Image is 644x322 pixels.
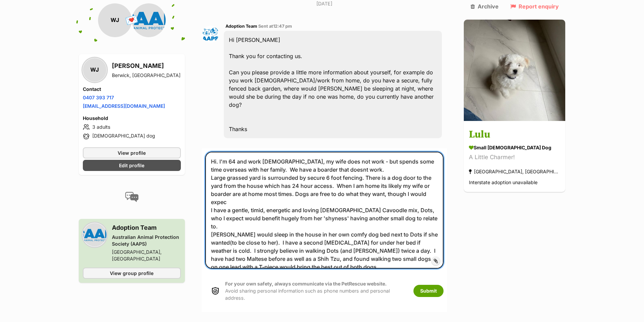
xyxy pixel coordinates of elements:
a: Edit profile [83,160,181,171]
div: WJ [98,3,132,37]
div: [GEOGRAPHIC_DATA], [GEOGRAPHIC_DATA] [112,249,181,262]
img: Australian Animal Protection Society (AAPS) profile pic [83,223,106,247]
img: Adoption Team profile pic [202,26,219,43]
div: small [DEMOGRAPHIC_DATA] Dog [469,144,560,151]
h3: Adoption Team [112,223,181,232]
img: Australian Animal Protection Society (AAPS) profile pic [132,3,166,37]
span: 12:47 pm [273,24,292,29]
span: Adoption Team [225,24,257,29]
a: Archive [471,3,499,9]
a: Lulu small [DEMOGRAPHIC_DATA] Dog A Little Charmer! [GEOGRAPHIC_DATA], [GEOGRAPHIC_DATA] Intersta... [464,122,565,192]
a: View group profile [83,268,181,279]
strong: For your own safety, always communicate via the PetRescue website. [225,281,387,287]
span: 💌 [124,13,139,28]
span: Edit profile [119,162,144,169]
li: 3 adults [83,123,181,131]
p: Avoid sharing personal information such as phone numbers and personal address. [225,280,407,302]
a: View profile [83,147,181,158]
h4: Household [83,115,181,122]
img: conversation-icon-4a6f8262b818ee0b60e3300018af0b2d0b884aa5de6e9bcb8d3d4eeb1a70a7c4.svg [125,192,139,202]
span: View profile [118,149,146,156]
a: 0407 393 717 [83,95,114,100]
img: Lulu [464,20,565,121]
span: View group profile [110,270,153,277]
h3: Lulu [469,127,560,143]
span: Sent at [258,24,292,29]
div: WJ [83,58,106,82]
button: Submit [413,285,444,297]
a: [EMAIL_ADDRESS][DOMAIN_NAME] [83,103,165,109]
h4: Contact [83,86,181,93]
div: Australian Animal Protection Society (AAPS) [112,234,181,247]
div: Hi [PERSON_NAME] Thank you for contacting us. Can you please provide a little more information ab... [224,31,442,138]
span: Interstate adoption unavailable [469,180,538,185]
div: Berwick, [GEOGRAPHIC_DATA] [112,72,181,79]
li: [DEMOGRAPHIC_DATA] dog [83,132,181,141]
div: [GEOGRAPHIC_DATA], [GEOGRAPHIC_DATA] [469,167,560,176]
div: A Little Charmer! [469,153,560,162]
h3: [PERSON_NAME] [112,61,181,71]
a: Report enquiry [510,3,559,9]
